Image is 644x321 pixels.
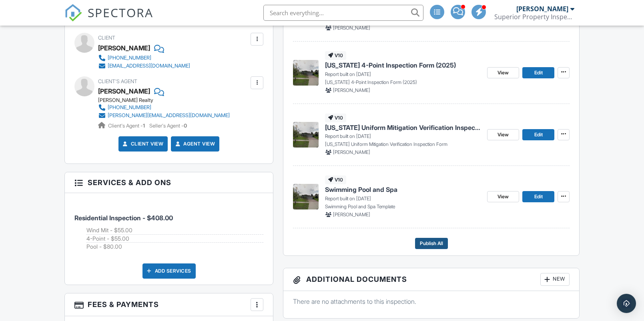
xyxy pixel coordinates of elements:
span: Client [98,35,115,41]
a: [PERSON_NAME][EMAIL_ADDRESS][DOMAIN_NAME] [98,112,230,120]
a: SPECTORA [64,11,153,28]
span: Client's Agent [98,78,137,84]
div: [PERSON_NAME][EMAIL_ADDRESS][DOMAIN_NAME] [108,112,230,119]
li: Add on: 4-Point [86,235,263,243]
img: The Best Home Inspection Software - Spectora [64,4,82,22]
span: Seller's Agent - [149,123,187,129]
h3: Additional Documents [283,268,579,291]
a: [PERSON_NAME] [98,85,150,97]
li: Add on: Pool [86,243,263,251]
div: [PHONE_NUMBER] [108,104,151,111]
div: New [540,273,570,286]
h3: Services & Add ons [65,172,273,193]
div: Add Services [142,263,196,279]
li: Add on: Wind Mit [86,226,263,235]
h3: Fees & Payments [65,293,273,316]
a: Agent View [174,140,215,148]
div: [PHONE_NUMBER] [108,55,151,61]
span: Residential Inspection - $408.00 [74,214,173,222]
strong: 1 [143,123,145,129]
a: [EMAIL_ADDRESS][DOMAIN_NAME] [98,62,190,70]
span: SPECTORA [88,4,153,21]
a: [PHONE_NUMBER] [98,104,230,112]
div: [PERSON_NAME] [516,5,568,13]
div: [PERSON_NAME] Realty [98,97,236,104]
a: Client View [121,140,164,148]
p: There are no attachments to this inspection. [293,297,570,306]
strong: 0 [184,123,187,129]
input: Search everything... [263,5,423,21]
a: [PHONE_NUMBER] [98,54,190,62]
div: Superior Property Inspections LLC [494,13,574,21]
span: Client's Agent - [108,123,146,129]
li: Service: Residential Inspection [74,199,263,257]
div: [PERSON_NAME] [98,42,150,54]
div: Open Intercom Messenger [617,294,636,313]
div: [EMAIL_ADDRESS][DOMAIN_NAME] [108,63,190,69]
